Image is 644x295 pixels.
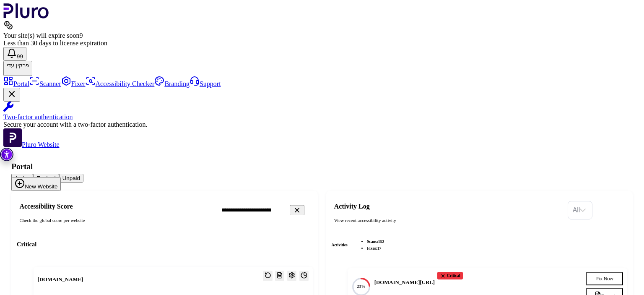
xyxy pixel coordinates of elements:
button: Open website overview [299,271,309,281]
div: Activities [331,235,627,256]
span: 17 [377,246,382,251]
a: Two-factor authentication [3,102,641,121]
div: Secure your account with a two-factor authentication. [3,121,641,128]
div: Critical [437,272,462,279]
input: Search [216,203,331,217]
a: Support [190,80,221,87]
aside: Sidebar menu [3,76,641,149]
span: פרקין עדי [7,62,29,68]
h4: [DOMAIN_NAME][URL] [374,279,435,287]
button: Expired [33,174,59,183]
h2: Activity Log [334,202,562,210]
button: Close Two-factor authentication notification [3,88,20,102]
div: Check the global score per website [19,217,210,224]
h2: Accessibility Score [19,202,210,210]
button: Fix Now [586,272,623,285]
button: Reset the cache [263,271,272,281]
span: Expired [36,175,55,181]
a: Accessibility Checker [86,80,155,87]
a: Fixer [61,80,86,87]
button: New Website [11,177,61,191]
a: Logo [3,13,49,20]
div: View recent accessibility activity [334,217,562,224]
span: 9 [79,32,83,39]
div: Two-factor authentication [3,113,641,121]
li: fixes : [367,245,384,252]
button: Unpaid [59,174,83,183]
div: Less than 30 days to license expiration [3,39,641,47]
span: Unpaid [62,175,80,181]
a: Scanner [29,80,61,87]
text: 23% [357,284,366,289]
div: Set sorting [568,201,593,219]
button: פרקין עדיפרקין עדי [3,61,32,76]
a: Open Pluro Website [3,141,60,148]
span: 152 [378,239,384,244]
button: Open settings [287,271,296,281]
li: scans : [367,238,384,245]
button: Open notifications, you have 382 new notifications [3,47,26,61]
span: Active [15,175,30,181]
h3: Critical [17,240,313,248]
h3: [DOMAIN_NAME] [38,276,83,284]
a: Portal [3,80,29,87]
div: Your site(s) will expire soon [3,32,641,39]
a: Branding [154,80,190,87]
button: Clear search field [290,205,304,215]
button: Active [11,174,33,183]
h1: Portal [11,162,633,171]
span: 99 [17,53,23,60]
button: Reports [275,271,284,281]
